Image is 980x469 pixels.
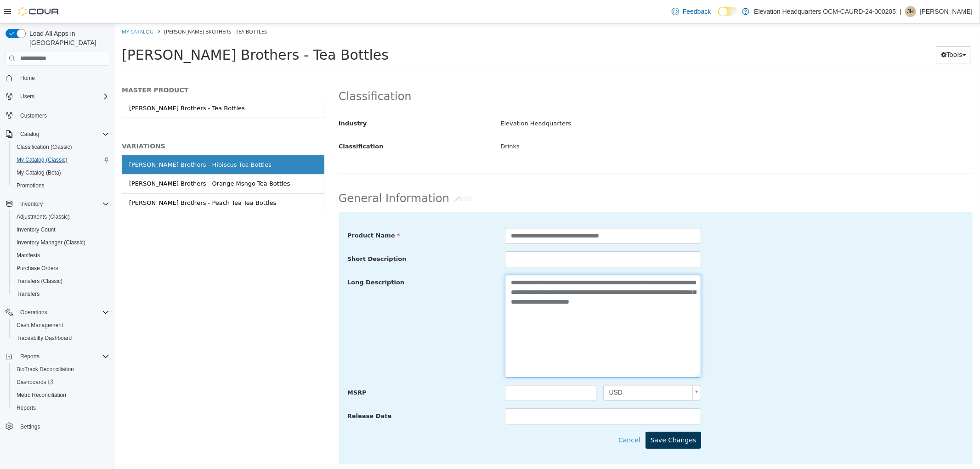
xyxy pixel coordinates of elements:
[13,276,66,287] a: Transfers (Classic)
[17,109,109,121] span: Customers
[17,307,51,318] button: Operations
[13,141,109,153] span: Classification (Classic)
[9,363,113,376] button: BioTrack Reconciliation
[13,402,40,413] a: Reports
[232,255,289,262] span: Long Description
[13,180,48,191] a: Promotions
[17,169,61,176] span: My Catalog (Beta)
[13,224,59,235] a: Inventory Count
[2,420,113,433] button: Settings
[13,141,76,153] a: Classification (Classic)
[2,108,113,122] button: Customers
[683,7,711,16] span: Feedback
[17,404,36,412] span: Reports
[17,239,85,246] span: Inventory Manager (Classic)
[907,6,914,17] span: JH
[17,226,56,233] span: Inventory Count
[17,290,40,298] span: Transfers
[13,288,43,299] a: Transfers
[2,90,113,103] button: Users
[9,275,113,288] button: Transfers (Classic)
[224,66,858,80] h2: Classification
[13,154,109,165] span: My Catalog (Classic)
[9,210,113,223] button: Adjustments (Classic)
[379,92,865,108] div: Elevation Headquarters
[17,156,68,164] span: My Catalog (Classic)
[9,401,113,414] button: Reports
[13,320,109,331] span: Cash Management
[13,211,74,222] a: Adjustments (Classic)
[9,179,113,192] button: Promotions
[14,175,161,184] div: [PERSON_NAME] Brothers - Peach Tea Tea Bottles
[9,262,113,275] button: Purchase Orders
[13,288,109,299] span: Transfers
[17,182,45,189] span: Promotions
[531,408,587,425] button: Save Changes
[668,2,714,21] a: Feedback
[14,137,157,146] div: [PERSON_NAME] Brothers - Hibiscus Tea Bottles
[13,276,109,287] span: Transfers (Classic)
[17,91,109,102] span: Users
[9,249,113,262] button: Manifests
[17,213,70,220] span: Adjustments (Classic)
[17,198,109,209] span: Inventory
[9,319,113,332] button: Cash Management
[9,288,113,300] button: Transfers
[13,250,109,261] span: Manifests
[503,408,530,425] button: Cancel
[2,306,113,319] button: Operations
[17,129,43,140] button: Catalog
[13,364,109,375] span: BioTrack Reconciliation
[20,309,47,316] span: Operations
[13,364,78,375] a: BioTrack Reconciliation
[13,250,44,261] a: Manifests
[17,322,63,329] span: Cash Management
[13,263,109,274] span: Purchase Orders
[20,423,40,430] span: Settings
[20,93,34,100] span: Users
[6,68,109,457] nav: Complex example
[13,320,67,331] a: Cash Management
[9,153,113,166] button: My Catalog (Classic)
[9,332,113,345] button: Traceabilty Dashboard
[905,6,916,17] div: Jadden Hamilton
[13,333,75,344] a: Traceabilty Dashboard
[17,73,39,84] a: Home
[7,62,210,71] h5: MASTER PRODUCT
[17,129,109,140] span: Catalog
[49,5,152,11] span: [PERSON_NAME] Brothers - Tea Bottles
[920,6,973,17] p: [PERSON_NAME]
[18,7,60,16] img: Cova
[224,167,858,184] h2: General Information
[17,91,38,102] button: Users
[17,110,51,121] a: Customers
[13,390,109,401] span: Metrc Reconciliation
[13,167,65,178] a: My Catalog (Beta)
[13,180,109,191] span: Promotions
[20,112,47,119] span: Customers
[224,96,252,103] span: Industry
[232,366,252,373] span: MSRP
[232,232,292,239] span: Short Description
[9,236,113,249] button: Inventory Manager (Classic)
[13,377,109,388] span: Dashboards
[2,128,113,141] button: Catalog
[17,391,66,399] span: Metrc Reconciliation
[17,252,40,259] span: Manifests
[718,7,737,17] input: Dark Mode
[9,166,113,179] button: My Catalog (Beta)
[17,265,58,272] span: Purchase Orders
[17,421,44,432] a: Settings
[20,353,40,360] span: Reports
[26,29,109,47] span: Load All Apps in [GEOGRAPHIC_DATA]
[17,421,109,432] span: Settings
[13,224,109,235] span: Inventory Count
[334,167,363,184] button: Edit
[9,389,113,401] button: Metrc Reconciliation
[821,23,856,40] button: Tools
[17,379,53,386] span: Dashboards
[7,75,210,95] a: [PERSON_NAME] Brothers - Tea Bottles
[9,376,113,389] a: Dashboards
[17,72,109,84] span: Home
